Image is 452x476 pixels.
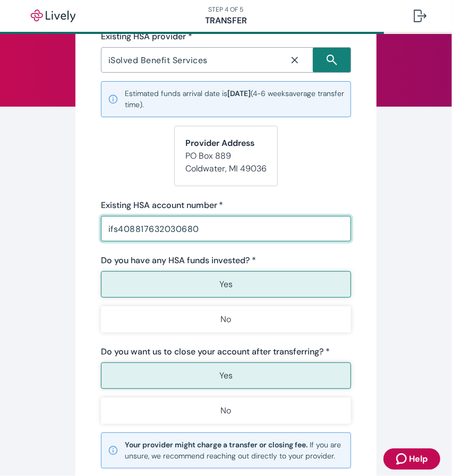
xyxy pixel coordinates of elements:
p: No [220,404,231,417]
button: Yes [101,271,351,298]
img: Lively [23,10,83,22]
strong: Provider Address [185,137,254,149]
svg: Search icon [327,55,337,65]
svg: Close icon [289,55,300,65]
button: Log out [405,3,435,29]
label: Do you have any HSA funds invested? * [101,254,256,267]
button: Zendesk support iconHelp [383,448,440,470]
button: No [101,397,351,424]
p: Yes [219,278,233,291]
b: [DATE] [227,89,251,98]
p: No [220,313,231,326]
label: Existing HSA provider * [101,30,192,43]
button: Yes [101,362,351,389]
label: Existing HSA account number [101,199,223,212]
svg: Zendesk support icon [396,453,409,465]
small: If you are unsure, we recommend reaching out directly to your provider. [125,439,344,462]
button: Close icon [277,48,313,72]
button: Search icon [313,47,351,73]
span: Help [409,453,428,465]
small: Estimated funds arrival date is ( 4-6 weeks average transfer time). [125,88,344,110]
p: Coldwater , MI 49036 [185,162,267,175]
button: No [101,306,351,333]
strong: Your provider might charge a transfer or closing fee. [125,440,308,449]
p: PO Box 889 [185,150,267,162]
p: Yes [219,369,233,382]
input: Search input [104,53,277,67]
label: Do you want us to close your account after transferring? * [101,345,330,358]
